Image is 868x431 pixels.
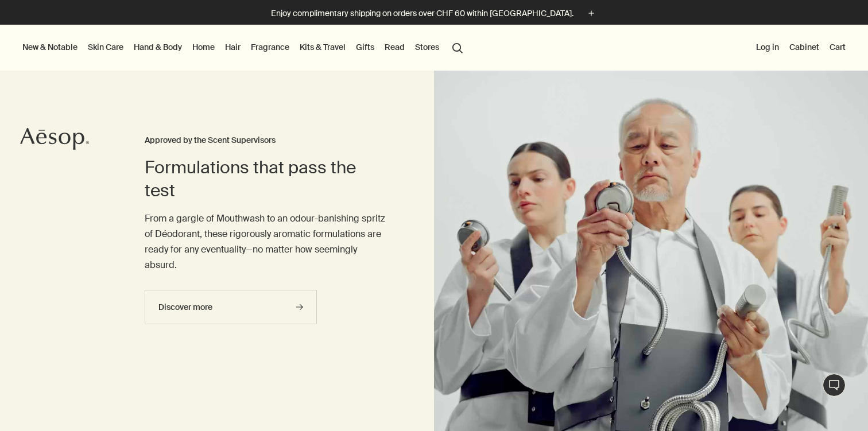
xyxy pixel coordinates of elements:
a: Skin Care [86,40,126,55]
p: Enjoy complimentary shipping on orders over CHF 60 within [GEOGRAPHIC_DATA]. [271,7,573,20]
h3: Approved by the Scent Supervisors [145,134,388,147]
button: Live Assistance [823,374,846,397]
a: Kits & Travel [297,40,348,55]
button: Log in [754,40,781,55]
button: Cart [827,40,848,55]
nav: supplementary [754,25,848,71]
a: Aesop [20,127,89,153]
button: Stores [413,40,441,55]
button: Enjoy complimentary shipping on orders over CHF 60 within [GEOGRAPHIC_DATA]. [271,7,598,20]
a: Cabinet [787,40,821,55]
button: Open search [447,36,468,58]
a: Hair [223,40,243,55]
nav: primary [20,25,468,71]
a: Hand & Body [131,40,184,55]
svg: Aesop [20,127,89,150]
a: Home [190,40,217,55]
a: Gifts [354,40,377,55]
h2: Formulations that pass the test [145,156,388,202]
button: New & Notable [20,40,80,55]
a: Read [382,40,407,55]
p: From a gargle of Mouthwash to an odour-banishing spritz of Déodorant, these rigorously aromatic f... [145,211,388,273]
a: Fragrance [249,40,292,55]
a: Discover more [145,290,317,324]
